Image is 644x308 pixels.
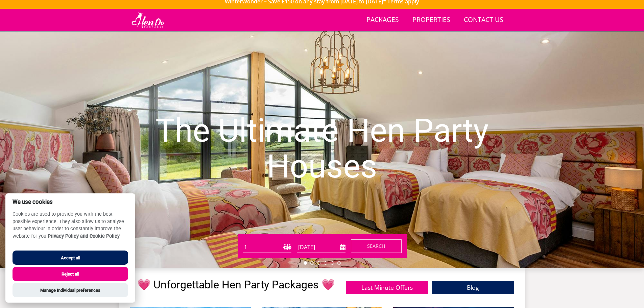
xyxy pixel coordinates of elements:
[461,13,506,28] a: Contact Us
[137,279,335,291] h1: 💗 Unforgettable Hen Party Packages 💗
[297,242,345,253] input: Arrival Date
[97,99,548,198] h1: The Ultimate Hen Party Houses
[5,211,135,245] p: Cookies are used to provide you with the best possible experience. They also allow us to analyse ...
[346,281,428,294] a: Last Minute Offers
[432,281,514,294] a: Blog
[13,283,128,297] button: Manage Individual preferences
[130,11,166,28] img: Hen Do Packages
[13,251,128,265] button: Accept all
[48,233,120,239] a: Privacy Policy and Cookie Policy
[367,243,385,249] span: Search
[364,13,402,28] a: Packages
[5,199,135,205] h2: We use cookies
[13,267,128,281] button: Reject all
[351,239,402,253] button: Search
[410,13,453,28] a: Properties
